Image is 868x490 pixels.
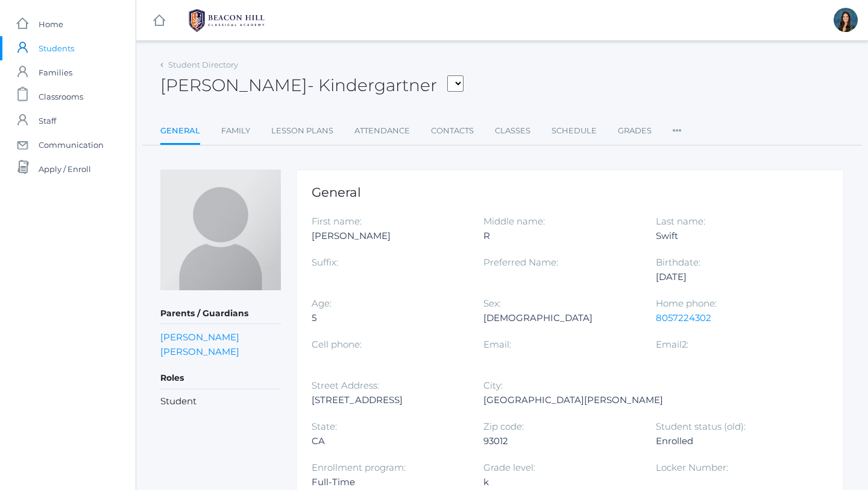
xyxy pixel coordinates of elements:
img: BHCALogos-05-308ed15e86a5a0abce9b8dd61676a3503ac9727e845dece92d48e8588c001991.png [181,5,272,36]
a: Schedule [552,119,597,143]
label: Enrollment program: [312,462,406,473]
label: Locker Number: [656,462,728,473]
span: Communication [39,133,104,157]
h5: Roles [160,368,281,389]
span: Families [39,60,72,84]
span: Home [39,12,63,36]
label: Home phone: [656,297,717,309]
div: 93012 [483,434,637,448]
label: Preferred Name: [483,256,558,268]
h5: Parents / Guardians [160,304,281,324]
a: Contacts [431,119,474,143]
a: [PERSON_NAME] [160,346,239,357]
span: Students [39,36,74,60]
img: Theodore Swift [160,170,281,290]
h2: [PERSON_NAME] [160,76,464,95]
label: Email2: [656,339,688,350]
a: Student Directory [168,60,238,69]
span: Staff [39,109,56,133]
div: CA [312,434,465,448]
a: General [160,119,200,145]
label: Student status (old): [656,421,746,432]
label: Street Address: [312,380,379,391]
a: [PERSON_NAME] [160,331,239,343]
h1: General [312,185,828,199]
span: Classrooms [39,84,83,109]
label: Middle name: [483,215,545,227]
label: Zip code: [483,421,524,432]
label: Cell phone: [312,339,362,350]
li: Student [160,395,281,409]
a: Attendance [354,119,410,143]
a: 8057224302 [656,312,711,323]
div: [DEMOGRAPHIC_DATA] [483,311,637,325]
a: Classes [495,119,530,143]
label: Suffix: [312,256,338,268]
div: Full-Time [312,475,465,489]
label: Sex: [483,297,501,309]
div: [DATE] [656,270,810,284]
label: Email: [483,339,511,350]
label: Last name: [656,215,705,227]
div: [GEOGRAPHIC_DATA][PERSON_NAME] [483,393,663,407]
label: Birthdate: [656,256,700,268]
a: Family [221,119,250,143]
label: First name: [312,215,362,227]
label: City: [483,380,503,391]
div: 5 [312,311,465,325]
span: - Kindergartner [307,75,437,95]
span: Apply / Enroll [39,157,91,181]
div: [STREET_ADDRESS] [312,393,465,407]
div: [PERSON_NAME] [312,229,465,243]
div: Jordyn Dewey [834,8,858,32]
div: Enrolled [656,434,810,448]
a: Grades [618,119,652,143]
label: Age: [312,297,332,309]
div: R [483,229,637,243]
a: Lesson Plans [271,119,333,143]
label: Grade level: [483,462,535,473]
div: k [483,475,637,489]
div: Swift [656,229,810,243]
label: State: [312,421,337,432]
